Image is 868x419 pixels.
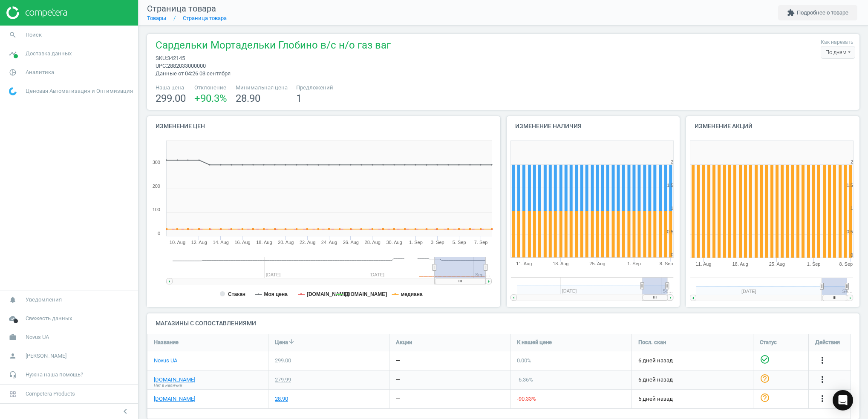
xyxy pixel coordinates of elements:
[787,9,795,17] i: extension
[275,376,291,384] div: 279.99
[663,289,673,294] tspan: Se…
[638,376,747,384] span: 6 дней назад
[275,395,288,403] div: 28.90
[153,207,160,212] text: 100
[5,46,21,62] i: timeline
[300,240,315,245] tspan: 22. Aug
[147,3,216,14] span: Страница товара
[851,159,853,164] text: 2
[154,339,179,346] span: Название
[517,339,552,346] span: К нашей цене
[153,184,160,189] text: 200
[156,55,167,61] span: sku :
[147,313,859,333] h4: Магазины с сопоставлениями
[396,395,400,403] div: —
[154,395,195,403] a: [DOMAIN_NAME]
[275,339,288,346] span: Цена
[236,84,288,92] span: Минимальная цена
[667,229,673,234] text: 0.5
[9,87,17,95] img: wGWNvw8QSZomAAAAABJRU5ErkJggg==
[821,39,854,46] label: Как нарезать
[453,240,466,245] tspan: 5. Sep
[589,261,605,267] tspan: 25. Aug
[307,291,349,297] tspan: [DOMAIN_NAME]
[156,38,391,55] span: Сардельки Мортадельки Глобино в/с н/о газ ваг
[236,92,260,104] span: 28.90
[660,261,673,267] tspan: 8. Sep
[228,291,245,297] tspan: Стакан
[156,84,186,92] span: Наша цена
[769,261,785,267] tspan: 25. Aug
[807,261,821,267] tspan: 1. Sep
[507,116,680,136] h4: Изменение наличия
[638,339,666,346] span: Посл. скан
[343,240,359,245] tspan: 26. Aug
[638,357,747,364] span: 6 дней назад
[760,373,770,384] i: help_outline
[5,310,21,327] i: cloud_done
[156,70,231,77] span: Данные от 04:26 03 сентября
[365,240,381,245] tspan: 28. Aug
[264,291,288,297] tspan: Моя цена
[26,315,72,322] span: Свежесть данных
[191,240,207,245] tspan: 12. Aug
[401,291,423,297] tspan: медиана
[671,253,673,258] text: 0
[475,272,490,277] tspan: Sep '…
[296,92,302,104] span: 1
[671,159,673,164] text: 2
[474,240,488,245] tspan: 7. Sep
[5,64,21,80] i: pie_chart_outlined
[156,92,186,104] span: 299.00
[120,406,130,416] i: chevron_left
[6,6,67,19] img: ajHJNr6hYgQAAAAASUVORK5CYII=
[154,382,182,388] span: Нет в наличии
[851,253,853,258] text: 0
[409,240,423,245] tspan: 1. Sep
[847,229,853,234] text: 0.5
[194,92,227,104] span: +90.3 %
[256,240,272,245] tspan: 18. Aug
[517,376,533,383] span: -6.36 %
[153,160,160,165] text: 300
[817,355,828,366] button: more_vert
[760,354,770,364] i: check_circle_outline
[147,15,166,21] a: Товары
[5,348,21,364] i: person
[345,291,387,297] tspan: [DOMAIN_NAME]
[821,46,855,59] div: По дням
[278,240,294,245] tspan: 20. Aug
[517,357,531,364] span: 0.00 %
[183,15,227,21] a: Страница товара
[553,261,568,267] tspan: 18. Aug
[396,357,400,364] div: —
[817,374,828,385] button: more_vert
[115,406,136,417] button: chevron_left
[154,376,195,384] a: [DOMAIN_NAME]
[386,240,402,245] tspan: 30. Aug
[275,357,291,364] div: 299.00
[671,206,673,211] text: 1
[5,367,21,383] i: headset_mic
[26,296,62,304] span: Уведомления
[26,31,42,39] span: Поиск
[147,116,500,136] h4: Изменение цен
[732,261,748,267] tspan: 18. Aug
[213,240,229,245] tspan: 14. Aug
[516,261,532,267] tspan: 11. Aug
[760,339,777,346] span: Статус
[154,357,177,364] a: Novus UA
[26,333,49,341] span: Novus UA
[847,183,853,188] text: 1.5
[760,393,770,403] i: help_outline
[431,240,444,245] tspan: 3. Sep
[851,206,853,211] text: 1
[156,63,167,69] span: upc :
[396,339,412,346] span: Акции
[817,374,828,385] i: more_vert
[778,5,857,20] button: extensionПодробнее о товаре
[288,338,295,345] i: arrow_downward
[26,390,75,398] span: Competera Products
[170,240,185,245] tspan: 10. Aug
[26,371,83,379] span: Нужна наша помощь?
